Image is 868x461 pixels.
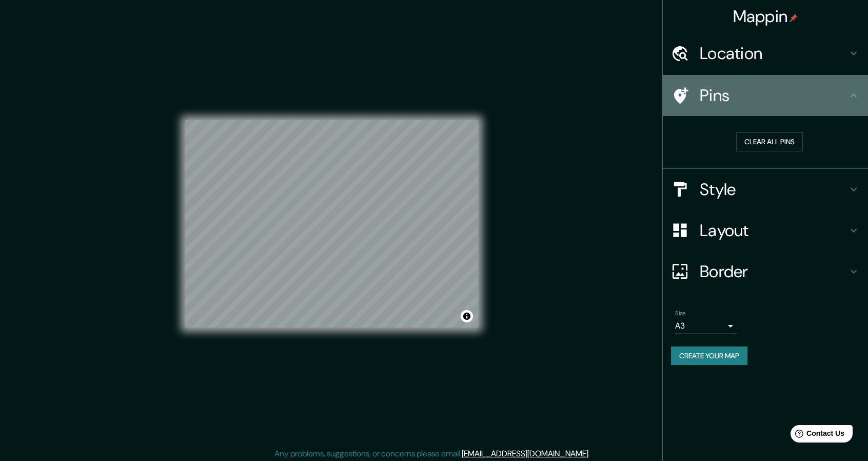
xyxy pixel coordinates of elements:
[675,309,686,317] label: Size
[185,120,478,328] canvas: Map
[733,6,798,27] h4: Mappin
[274,448,590,460] p: Any problems, suggestions, or concerns please email .
[590,448,591,460] div: .
[462,448,588,459] a: [EMAIL_ADDRESS][DOMAIN_NAME]
[461,310,473,322] button: Toggle attribution
[671,347,747,366] button: Create your map
[663,169,868,210] div: Style
[591,448,594,460] div: .
[663,33,868,74] div: Location
[700,261,847,282] h4: Border
[700,43,847,64] h4: Location
[777,421,857,450] iframe: Help widget launcher
[663,75,868,116] div: Pins
[736,132,803,151] button: Clear all pins
[700,179,847,200] h4: Style
[700,85,847,106] h4: Pins
[675,318,737,334] div: A3
[700,220,847,241] h4: Layout
[663,251,868,292] div: Border
[663,210,868,251] div: Layout
[790,14,798,22] img: pin-icon.png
